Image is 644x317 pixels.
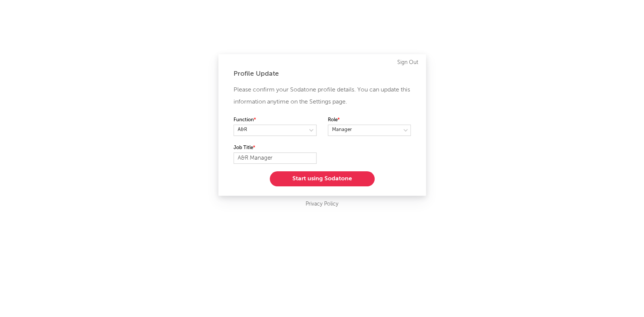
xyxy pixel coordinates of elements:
button: Start using Sodatone [270,171,375,186]
div: Profile Update [234,69,411,78]
a: Privacy Policy [306,200,338,209]
p: Please confirm your Sodatone profile details. You can update this information anytime on the Sett... [234,84,411,108]
label: Job Title [234,143,317,152]
label: Function [234,116,317,125]
label: Role [328,116,411,125]
a: Sign Out [397,58,418,67]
